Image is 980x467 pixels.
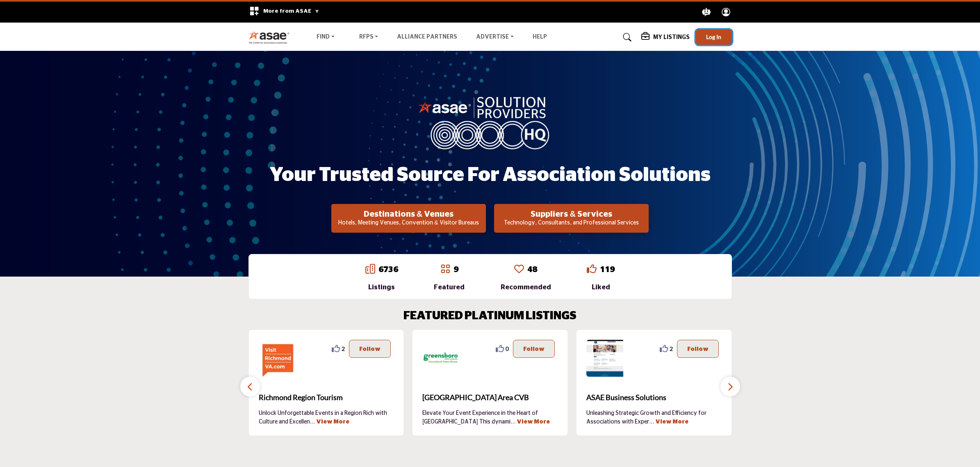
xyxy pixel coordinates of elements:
p: Technology, Consultants, and Professional Services [497,219,646,227]
div: Recommended [501,282,551,292]
a: 6736 [378,266,398,274]
div: My Listings [641,32,690,42]
div: Listings [365,282,398,292]
img: ASAE Business Solutions [586,340,623,377]
a: [GEOGRAPHIC_DATA] Area CVB [422,387,558,409]
button: Destinations & Venues Hotels, Meeting Venues, Convention & Visitor Bureaus [331,204,486,233]
h5: My Listings [653,34,690,41]
p: Elevate Your Event Experience in the Heart of [GEOGRAPHIC_DATA] This dynami [422,409,558,426]
a: Richmond Region Tourism [259,387,394,409]
span: ... [511,419,515,425]
a: 48 [527,266,537,274]
a: 119 [600,266,615,274]
span: Log In [706,33,721,40]
span: 2 [670,344,673,353]
span: ASAE Business Solutions [586,392,722,403]
span: ... [649,419,654,425]
i: Go to Liked [587,264,597,274]
span: 0 [506,344,509,353]
span: [GEOGRAPHIC_DATA] Area CVB [422,392,558,403]
a: Find [311,32,340,43]
a: RFPs [353,32,384,43]
span: More from ASAE [263,8,319,14]
p: Hotels, Meeting Venues, Convention & Visitor Bureaus [334,219,483,227]
a: Search [615,31,637,44]
button: Follow [513,340,555,358]
a: 9 [454,266,458,274]
a: View More [517,419,550,425]
h2: Suppliers & Services [497,209,646,219]
span: Richmond Region Tourism [259,392,394,403]
button: Follow [349,340,391,358]
a: View More [316,419,349,425]
div: More from ASAE [244,2,325,23]
h2: FEATURED PLATINUM LISTINGS [403,309,577,323]
button: Log In [696,30,732,45]
a: Advertise [470,32,520,43]
img: Greensboro Area CVB [422,340,459,377]
h1: Your Trusted Source for Association Solutions [270,163,711,188]
img: Richmond Region Tourism [259,340,296,377]
p: Unlock Unforgettable Events in a Region Rich with Culture and Excellen [259,409,394,426]
p: Unleashing Strategic Growth and Efficiency for Associations with Exper [586,409,722,426]
p: Follow [523,344,545,353]
img: Site Logo [248,30,294,44]
a: Go to Recommended [514,264,524,275]
a: ASAE Business Solutions [586,387,722,409]
button: Follow [677,340,719,358]
button: Suppliers & Services Technology, Consultants, and Professional Services [494,204,649,233]
div: Liked [587,282,615,292]
a: Help [533,34,547,40]
p: Follow [687,344,709,353]
a: View More [655,419,688,425]
b: Greensboro Area CVB [422,387,558,409]
a: Alliance Partners [397,34,457,40]
span: 2 [342,344,345,353]
a: Go to Featured [440,264,450,275]
img: image [418,95,562,149]
span: ... [310,419,315,425]
p: Follow [359,344,381,353]
div: Featured [434,282,465,292]
h2: Destinations & Venues [334,209,483,219]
